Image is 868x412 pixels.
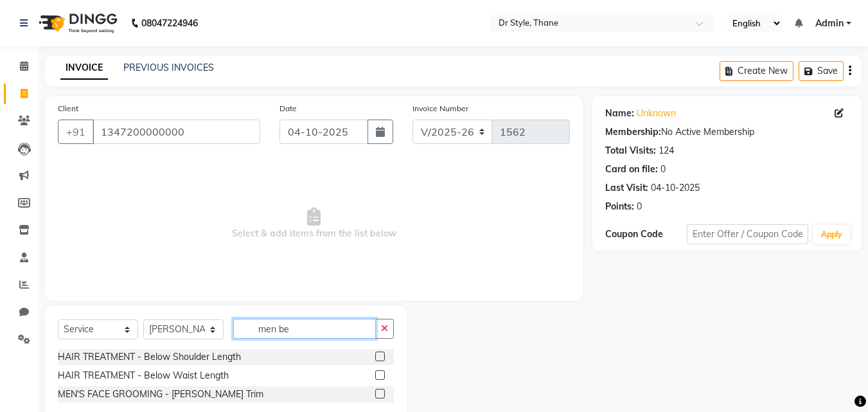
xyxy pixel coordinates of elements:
[660,163,666,176] div: 0
[605,125,849,139] div: No Active Membership
[93,120,260,144] input: Search by Name/Mobile/Email/Code
[279,103,297,114] label: Date
[605,228,686,241] div: Coupon Code
[33,5,121,41] img: logo
[605,125,661,139] div: Membership:
[412,103,468,114] label: Invoice Number
[58,369,229,382] div: HAIR TREATMENT - Below Waist Length
[605,163,658,176] div: Card on file:
[141,5,198,41] b: 08047224946
[637,200,642,213] div: 0
[687,224,808,244] input: Enter Offer / Coupon Code
[720,61,793,81] button: Create New
[58,120,94,144] button: +91
[123,62,214,73] a: PREVIOUS INVOICES
[815,17,844,30] span: Admin
[799,61,844,81] button: Save
[233,319,376,339] input: Search or Scan
[58,350,241,364] div: HAIR TREATMENT - Below Shoulder Length
[659,144,674,157] div: 124
[58,103,78,114] label: Client
[605,200,634,213] div: Points:
[637,107,676,120] a: Unknown
[605,144,656,157] div: Total Visits:
[58,159,570,288] span: Select & add items from the list below
[60,57,108,80] a: INVOICE
[651,181,700,195] div: 04-10-2025
[813,225,850,244] button: Apply
[605,107,634,120] div: Name:
[58,388,263,401] div: MEN'S FACE GROOMING - [PERSON_NAME] Trim
[605,181,648,195] div: Last Visit:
